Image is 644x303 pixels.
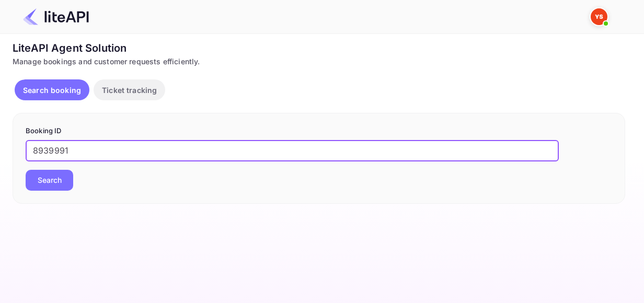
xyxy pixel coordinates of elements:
[26,126,612,136] p: Booking ID
[591,8,607,25] img: Yandex Support
[23,8,89,25] img: LiteAPI Logo
[13,56,625,67] div: Manage bookings and customer requests efficiently.
[26,170,73,191] button: Search
[102,85,157,96] p: Ticket tracking
[26,141,559,161] input: Enter Booking ID (e.g., 63782194)
[13,40,625,56] div: LiteAPI Agent Solution
[23,85,81,96] p: Search booking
